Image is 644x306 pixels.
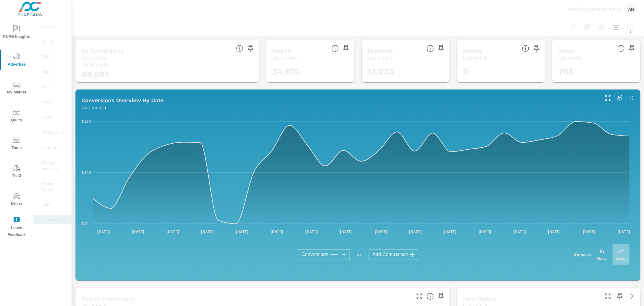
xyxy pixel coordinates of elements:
p: Overall [42,23,67,29]
h5: Conversions Overview By Date [82,97,164,103]
div: Fixed Ops [33,143,72,152]
div: Calls [33,200,72,209]
p: vs [350,252,369,257]
button: Make Fullscreen [603,93,613,103]
text: 1.97K [82,119,91,124]
p: Local [42,114,67,120]
p: Website Analytics [42,159,67,171]
span: Save this to your personalized report [436,44,446,53]
a: See more details in report [627,291,637,301]
p: Video [42,99,67,105]
p: [DATE] [405,229,426,235]
button: Select Date Range [625,21,637,33]
span: Save this to your personalized report [615,93,625,103]
p: Last month [272,54,297,61]
span: Video Conversions include Actions, Leads and Unmapped Conversions [617,45,625,52]
text: 1.34K [82,171,91,175]
span: Tier2 [2,164,31,179]
h5: Search [272,47,291,54]
div: Conversions [33,215,72,224]
p: Display [42,69,67,75]
span: Save this to your personalized report [615,291,625,301]
p: [DATE] [613,229,634,235]
span: Save this to your personalized report [341,44,351,53]
span: Leave Feedback [2,216,31,238]
p: BMW of [GEOGRAPHIC_DATA] [567,6,621,12]
span: Save this to your personalized report [627,44,637,53]
h3: 48,681 [82,69,253,80]
h3: 788 [558,67,638,77]
p: [DATE] [266,229,287,235]
p: [DATE] [197,229,218,235]
span: Save this to your personalized report [532,44,541,53]
span: Save this to your personalized report [246,44,255,53]
button: Apply Filters [610,21,622,33]
span: Query [2,109,31,124]
p: [DATE] [301,229,322,235]
p: [DATE] [544,229,565,235]
h5: Video [558,47,573,54]
p: PureCars TV [42,129,67,135]
span: Tools [2,137,31,151]
p: [DATE] [93,229,114,235]
span: Conversions [301,252,328,258]
h3: 34,670 [272,67,352,77]
div: PureCars TV [33,128,72,137]
p: Last month [368,54,392,61]
span: Save this to your personalized report [436,291,446,301]
button: Make Fullscreen [603,291,613,301]
p: [DATE] [370,229,392,235]
span: All Conversions include Actions, Leads and Unmapped Conversions [236,45,243,52]
p: [DATE] [128,229,149,235]
p: Last month [82,104,106,111]
h3: 0 [463,67,543,77]
p: Last month [558,54,583,61]
button: Minimize Widget [627,93,637,103]
div: Video [33,97,72,106]
div: Website Analytics [33,158,72,173]
div: Local [33,112,72,122]
button: Print Report [596,21,608,33]
span: Display Conversions include Actions, Leads and Unmapped Conversions [522,45,529,52]
h3: 13,223 [368,67,447,77]
span: Search Conversions include Actions, Leads and Unmapped Conversions [427,293,434,300]
p: Conversions [42,217,67,223]
p: Fixed Ops [42,144,67,150]
p: [DATE] [509,229,530,235]
text: 709 [82,222,88,226]
h5: Display [463,47,482,54]
h5: All Conversions [82,47,123,54]
p: Lines [616,255,626,262]
span: All conversions reported from Facebook with duplicates filtered out [427,45,434,52]
p: Bars [597,255,607,262]
p: Pacing Report [42,181,67,193]
div: Add Comparison [369,249,418,260]
div: Display [33,67,72,76]
div: Social [33,82,72,91]
span: Search Conversions include Actions, Leads and Unmapped Conversions. [332,45,339,52]
div: Search [33,37,72,46]
div: Pacing Report [33,179,72,194]
p: [DATE] [162,229,183,235]
span: My Market [2,81,31,96]
div: PMAX [33,52,72,61]
p: Last month [463,54,487,61]
h5: Calls Report [463,295,496,302]
p: [DATE] [440,229,461,235]
p: Last month [82,54,106,61]
p: PMAX [42,54,67,60]
h5: Search Conversions [82,295,135,302]
p: [DATE] [474,229,495,235]
span: Advertise [2,53,31,68]
button: Make Fullscreen [415,291,424,301]
h6: View as [574,252,591,258]
span: PURE Insights [2,25,31,40]
p: Search [42,38,67,44]
p: Conversions [82,61,253,67]
div: AM [626,4,637,15]
div: Conversions [298,249,350,260]
p: [DATE] [232,229,253,235]
button: "Export Report to PDF" [581,21,593,33]
span: Add Comparison [372,252,408,258]
p: Calls [42,202,67,208]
